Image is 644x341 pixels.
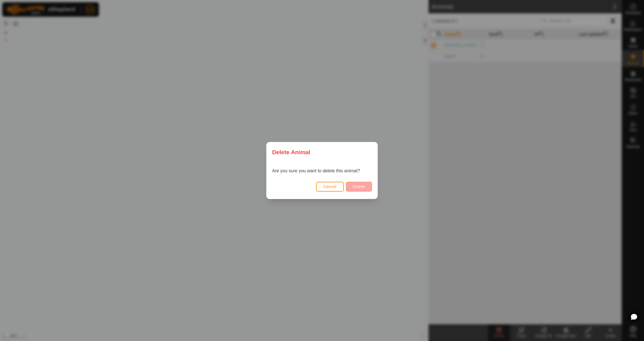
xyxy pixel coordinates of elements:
div: Delete Animal [267,142,377,162]
button: Cancel [316,182,344,192]
span: Delete [353,184,365,189]
button: Delete [346,182,372,192]
span: Cancel [323,184,336,189]
label: Are you sure you want to delete this animal? [272,168,360,173]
